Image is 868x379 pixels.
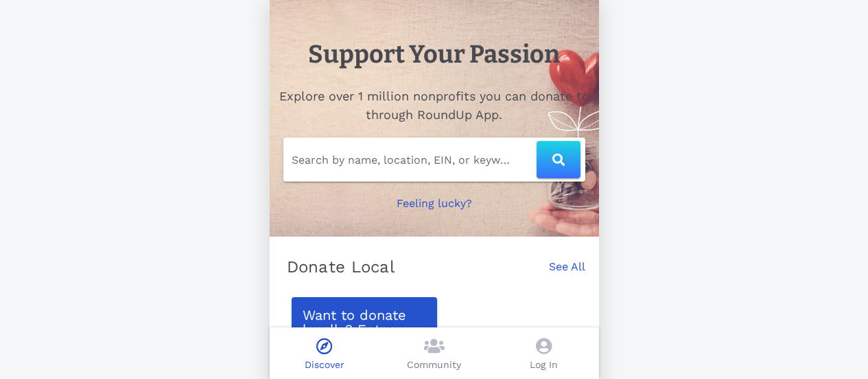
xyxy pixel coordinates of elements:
p: Want to donate locally? Enter your zipcode [303,308,426,351]
p: Donate Local [287,256,395,278]
h2: Explore over 1 million nonprofits you can donate to through RoundUp App. [278,87,591,124]
p: Community [407,358,461,372]
a: See All [549,259,585,289]
p: Feeling lucky? [397,195,472,212]
p: Log In [530,358,558,372]
h1: Support Your Passion [308,36,560,73]
p: Discover [305,358,344,372]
